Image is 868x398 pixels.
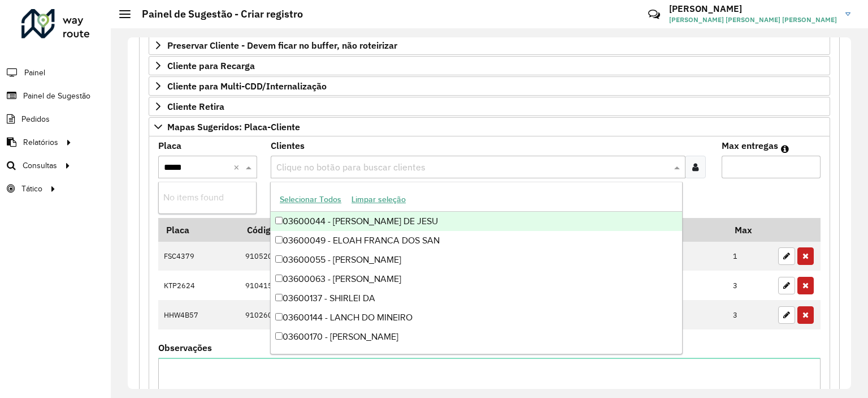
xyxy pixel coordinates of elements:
div: 03600170 - [PERSON_NAME] [271,327,682,346]
span: Preservar Cliente - Devem ficar no buffer, não roteirizar [167,41,397,50]
label: Clientes [271,139,305,152]
span: Pedidos [21,113,50,125]
a: Cliente Retira [149,97,830,116]
div: 03600173 - SABOR LANCHES [271,346,682,366]
span: Relatórios [23,136,58,148]
label: Placa [158,139,181,152]
button: Selecionar Todos [275,191,346,208]
div: 03600055 - [PERSON_NAME] [271,250,682,269]
span: Tático [21,183,42,195]
span: Cliente Retira [167,102,224,111]
span: Clear all [233,160,243,174]
th: Código Cliente [240,218,437,242]
ng-dropdown-panel: Options list [270,182,683,354]
td: 91052021 [240,242,437,271]
th: Placa [158,218,240,242]
div: 03600049 - ELOAH FRANCA DOS SAN [271,231,682,250]
span: Painel [24,67,45,79]
h3: [PERSON_NAME] [669,3,837,14]
a: Mapas Sugeridos: Placa-Cliente [149,117,830,136]
div: No items found [159,188,257,207]
div: 03600144 - LANCH DO MINEIRO [271,308,682,327]
td: 91026099 [240,300,437,329]
a: Cliente para Recarga [149,56,830,75]
ng-dropdown-panel: Options list [158,182,257,214]
a: Preservar Cliente - Devem ficar no buffer, não roteirizar [149,36,830,55]
td: KTP2624 [158,271,240,300]
em: Máximo de clientes que serão colocados na mesma rota com os clientes informados [781,144,789,153]
td: HHW4B57 [158,300,240,329]
span: Consultas [23,160,57,172]
td: FSC4379 [158,242,240,271]
span: Cliente para Multi-CDD/Internalização [167,82,327,91]
button: Limpar seleção [346,191,411,208]
td: 3 [727,271,772,300]
td: 3 [727,300,772,329]
div: 03600044 - [PERSON_NAME] DE JESU [271,212,682,231]
span: [PERSON_NAME] [PERSON_NAME] [PERSON_NAME] [669,15,837,25]
span: Mapas Sugeridos: Placa-Cliente [167,122,300,131]
label: Observações [158,341,212,354]
label: Max entregas [722,139,778,152]
span: Painel de Sugestão [23,90,90,102]
td: 91041573 [240,271,437,300]
span: Cliente para Recarga [167,61,255,70]
div: 03600063 - [PERSON_NAME] [271,269,682,289]
h2: Painel de Sugestão - Criar registro [131,8,303,20]
div: 03600137 - SHIRLEI DA [271,289,682,308]
th: Max [727,218,772,242]
td: 1 [727,242,772,271]
a: Contato Rápido [642,2,666,27]
a: Cliente para Multi-CDD/Internalização [149,76,830,96]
